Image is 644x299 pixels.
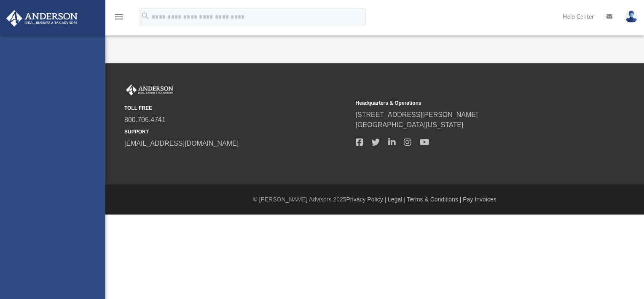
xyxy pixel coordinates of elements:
div: © [PERSON_NAME] Advisors 2025 [105,195,644,204]
a: 800.706.4741 [124,116,166,123]
i: search [141,11,150,21]
a: menu [114,16,124,22]
img: Anderson Advisors Platinum Portal [4,10,80,27]
i: menu [114,12,124,22]
a: [EMAIL_ADDRESS][DOMAIN_NAME] [124,140,239,147]
img: User Pic [625,11,638,23]
small: TOLL FREE [124,104,350,112]
img: Anderson Advisors Platinum Portal [124,84,175,95]
small: Headquarters & Operations [356,99,581,107]
small: SUPPORT [124,128,350,136]
a: [GEOGRAPHIC_DATA][US_STATE] [356,121,464,128]
a: Pay Invoices [463,196,496,203]
a: [STREET_ADDRESS][PERSON_NAME] [356,111,478,118]
a: Terms & Conditions | [407,196,462,203]
a: Legal | [388,196,405,203]
a: Privacy Policy | [346,196,386,203]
